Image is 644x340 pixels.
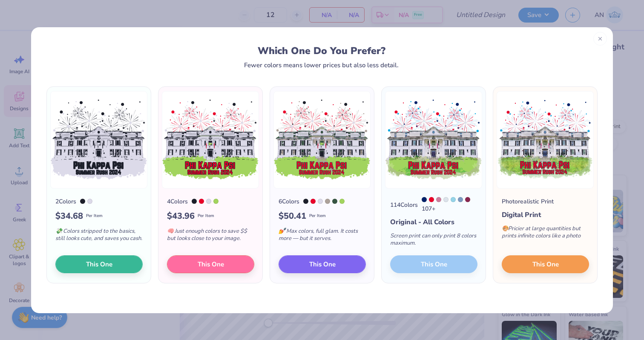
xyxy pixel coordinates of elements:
[497,91,594,189] img: Photorealistic preview
[55,227,62,235] span: 💸
[465,197,470,202] div: 7435 C
[502,255,589,273] button: This One
[273,91,371,189] img: 6 color option
[318,199,323,204] div: 7443 C
[443,197,448,202] div: 656 C
[429,197,434,202] div: 185 C
[279,255,366,273] button: This One
[279,227,285,235] span: 💅
[310,199,316,204] div: 185 C
[279,197,299,206] div: 6 Colors
[390,227,477,255] div: Screen print can only print 8 colors maximum.
[339,199,345,204] div: 367 C
[55,223,143,251] div: Colors stripped to the basics, still looks cute, and saves you cash.
[532,259,559,269] span: This One
[436,197,441,202] div: 7431 C
[50,91,147,189] img: 2 color option
[86,213,103,219] span: Per Item
[167,223,254,251] div: Just enough colors to save $$ but looks close to your image.
[80,199,85,204] div: 532 C
[279,210,306,223] span: $ 50.41
[309,213,326,219] span: Per Item
[325,199,330,204] div: Warm Gray 5 C
[192,199,197,204] div: 532 C
[55,210,83,223] span: $ 34.68
[167,197,188,206] div: 4 Colors
[162,91,259,189] img: 4 color option
[55,197,76,206] div: 2 Colors
[86,259,112,269] span: This One
[303,199,308,204] div: 532 C
[206,199,211,204] div: 7443 C
[502,210,589,220] div: Digital Print
[213,199,218,204] div: 367 C
[55,255,143,273] button: This One
[385,91,482,189] img: 114 color option
[451,197,456,202] div: 2975 C
[167,210,195,223] span: $ 43.96
[87,199,92,204] div: 7443 C
[198,213,214,219] span: Per Item
[390,200,418,209] div: 114 Colors
[458,197,463,202] div: 652 C
[279,223,366,251] div: Max colors, full glam. It costs more — but it serves.
[167,227,174,235] span: 🧠
[422,197,427,202] div: 280 C
[198,259,224,269] span: This One
[502,220,589,248] div: Pricier at large quantities but prints infinite colors like a photo
[502,197,554,206] div: Photorealistic Print
[502,225,509,232] span: 🎨
[244,62,399,69] div: Fewer colors means lower prices but also less detail.
[55,45,589,57] div: Which One Do You Prefer?
[167,255,254,273] button: This One
[422,197,477,213] div: 107 +
[332,199,337,204] div: 7736 C
[390,217,477,227] div: Original - All Colors
[199,199,204,204] div: 185 C
[309,259,336,269] span: This One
